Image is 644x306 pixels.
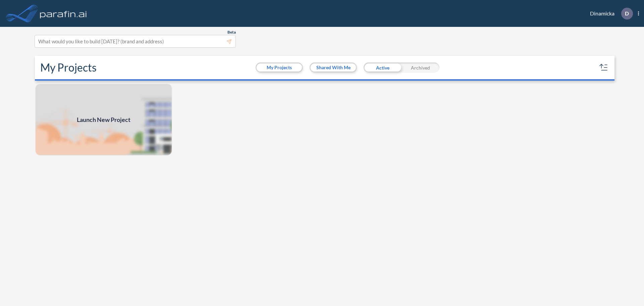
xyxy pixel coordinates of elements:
[625,10,629,16] p: D
[77,115,130,124] span: Launch New Project
[598,62,609,73] button: sort
[227,30,236,35] span: Beta
[39,7,88,20] img: logo
[311,63,356,72] button: Shared With Me
[364,62,401,73] div: Active
[35,83,172,156] img: add
[401,62,439,73] div: Archived
[580,8,639,19] div: Dinamicka
[35,83,172,156] a: Launch New Project
[257,63,302,72] button: My Projects
[40,61,97,74] h2: My Projects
